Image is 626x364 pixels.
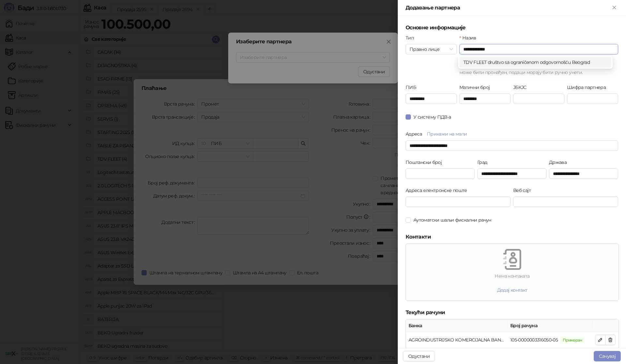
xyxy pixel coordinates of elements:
input: Град [477,168,546,179]
input: Држава [549,168,618,179]
h5: Текући рачуни [406,309,618,316]
label: Адреса [406,130,474,138]
th: Број рачуна [508,319,592,332]
h5: Контакти [406,233,618,241]
button: Close [610,4,618,12]
label: Матични број [459,84,494,91]
label: Назив [459,34,480,41]
button: Одустани [403,351,435,361]
input: Назив [463,44,608,54]
label: Држава [549,159,571,166]
input: Матични број [459,94,511,104]
label: Тип [406,34,418,41]
label: Поштански број [406,159,446,166]
div: Додавање партнера [406,4,610,12]
a: Прикажи на мапи [424,130,469,138]
span: Аутоматски шаљи фискални рачун [411,216,494,224]
th: Банка [406,319,508,332]
label: ПИБ [406,84,420,91]
label: Шифра партнера [567,84,610,91]
td: 105-0000003316050-05 [508,332,592,348]
input: ЈБКЈС [513,94,564,104]
span: Примаран [560,337,585,344]
span: У систему ПДВ-а [411,113,454,121]
label: Веб сајт [513,187,535,194]
span: Правно лице [410,44,453,54]
input: ПИБ [406,94,457,104]
label: Адреса електронске поште [406,187,471,194]
input: Адреса електронске поште [406,197,511,207]
input: Поштански број [406,168,475,179]
button: Додај контакт [492,285,533,295]
label: Град [477,159,491,166]
input: Веб сајт [513,197,618,207]
div: TDV FLEET društvo sa ograničenom odgovornošću Beograd [463,59,607,66]
label: ЈБКЈС [513,84,530,91]
h5: Основне информације [406,24,618,32]
div: Уносом дела назива, ПИБ-а или матичног броја, биће вам понуђени подаци о партнеру са јавно доступ... [459,54,618,76]
img: Kontakti [502,249,523,270]
button: Сачувај [594,351,621,361]
div: Нема контаката [406,272,619,280]
div: TDV FLEET društvo sa ograničenom odgovornošću Beograd [459,57,611,67]
input: Шифра партнера [567,94,618,104]
td: AGROINDUSTRIJSKО KOMERCIJALNA BANKA AIK BANKA, AD, BEOGRAD [406,332,508,348]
